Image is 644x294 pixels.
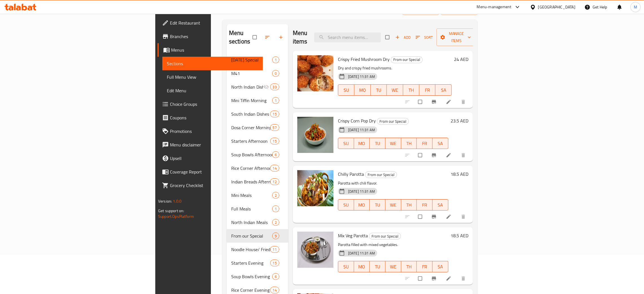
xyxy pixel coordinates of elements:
div: From our Special [231,232,272,239]
div: items [270,287,279,293]
div: items [272,151,279,158]
img: Chilly Parotta [297,170,333,206]
span: SU [340,263,352,271]
svg: Inactive section [263,84,269,90]
div: From our Special9 [227,229,288,243]
a: Edit Restaurant [158,16,263,30]
span: Sort items [412,33,436,42]
span: 0 [272,71,279,76]
div: Mini Tiffin Morning [231,97,272,104]
span: Starters Afternoon [231,138,270,144]
div: items [270,246,279,253]
span: Select section [382,32,394,43]
a: Coupons [158,111,263,124]
span: 2 [272,220,279,225]
span: [DATE] Special [231,56,272,63]
button: WE [385,199,401,210]
div: Mini Meals2 [227,188,288,202]
div: items [270,260,279,266]
span: 14 [270,288,279,293]
span: Upsell [170,155,258,162]
div: items [272,97,279,104]
span: SA [435,263,446,271]
h6: 18.5 AED [451,232,468,240]
div: Soup Bowls Evening6 [227,270,288,283]
a: Full Menu View [162,70,263,84]
div: items [272,192,279,199]
span: Sections [167,60,258,67]
div: Full Meals1 [227,202,288,216]
span: North Indian Meals [231,219,272,226]
p: Parotta filled with mixed vegetables. [338,241,448,248]
input: search [314,32,381,42]
span: [DATE] 11:31 AM [346,251,377,256]
span: 12 [270,179,279,185]
span: Coverage Report [170,168,258,175]
span: 11 [270,247,279,252]
div: Full Meals [231,205,272,212]
span: TH [403,201,415,209]
a: Edit menu item [446,214,453,220]
span: TH [405,86,417,94]
div: Dosa Corner Morning57 [227,121,288,134]
span: Rice Corner Afternoon [231,165,270,172]
h6: 24 AED [454,55,468,63]
span: 1.0.0 [173,198,182,205]
span: TU [372,263,383,271]
span: SU [340,201,352,209]
div: From our Special [365,171,397,178]
button: SA [433,261,448,272]
span: FR [422,86,433,94]
a: Edit menu item [446,99,453,105]
button: TU [370,138,385,149]
span: Starters Evening [231,260,270,266]
span: Dosa Corner Morning [231,124,270,131]
button: WE [385,261,401,272]
span: 33 [270,84,279,90]
span: M41 [231,70,272,77]
span: Crispy Corn Pop Dry [338,117,376,125]
span: TU [372,139,383,148]
span: 15 [270,139,279,144]
span: SA [438,86,449,94]
span: Menus [171,47,258,53]
button: Manage items [436,28,477,46]
div: Indian Breads Afternoon [231,178,270,185]
button: TU [370,199,385,210]
button: WE [385,138,401,149]
div: Noodle House/ Fried Rice Afternoon11 [227,243,288,256]
button: MO [354,199,370,210]
button: delete [457,272,471,285]
a: Choice Groups [158,97,263,111]
span: Soup Bowls Afternoon [231,151,272,158]
span: 2 [272,193,279,198]
span: From our Special [369,233,401,240]
div: items [272,232,279,239]
p: Dry and crispy fried mushrooms. [338,65,452,72]
div: North Indian Dishes Afternoon33 [227,80,288,94]
span: Full Menu View [167,74,258,80]
span: Chilly Parotta [338,170,364,178]
span: TU [373,86,385,94]
a: Support.OpsPlatform [158,213,194,220]
span: From our Special [365,172,397,178]
span: SU [340,86,352,94]
span: Select to update [415,150,427,161]
span: Sort [416,34,433,41]
div: Noodle House/ Fried Rice Afternoon [231,246,270,253]
span: Rice Corner Evening [231,287,270,293]
span: [DATE] 11:31 AM [346,189,377,194]
div: From our Special [369,233,401,240]
span: Mini Meals [231,192,272,199]
span: From our Special [377,118,409,125]
span: WE [388,201,399,209]
div: Rice Corner Afternoon14 [227,161,288,175]
button: SU [338,261,354,272]
img: Crispy Fried Mushroom Dry [297,55,333,91]
a: Coverage Report [158,165,263,179]
a: Sections [162,57,263,70]
span: Edit Menu [167,87,258,94]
